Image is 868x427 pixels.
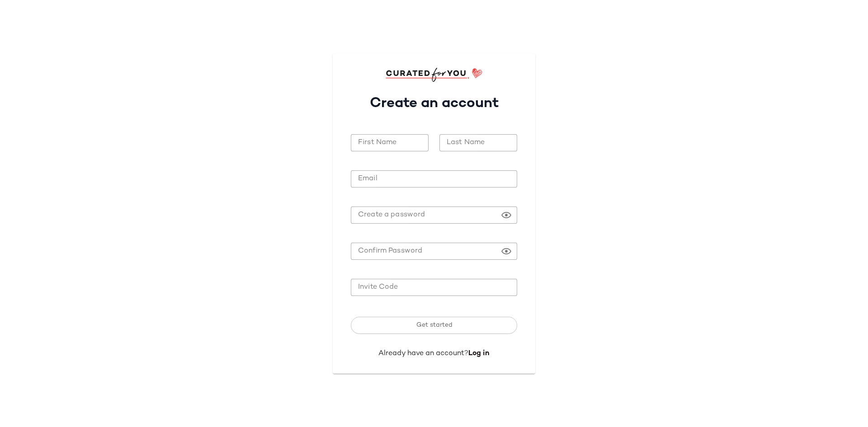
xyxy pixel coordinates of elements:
span: Already have an account? [378,350,468,357]
button: Get started [351,317,517,334]
h1: Create an account [351,82,517,120]
span: Get started [415,322,452,329]
a: Log in [468,350,490,357]
img: cfy_login_logo.DGdB1djN.svg [386,68,483,81]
